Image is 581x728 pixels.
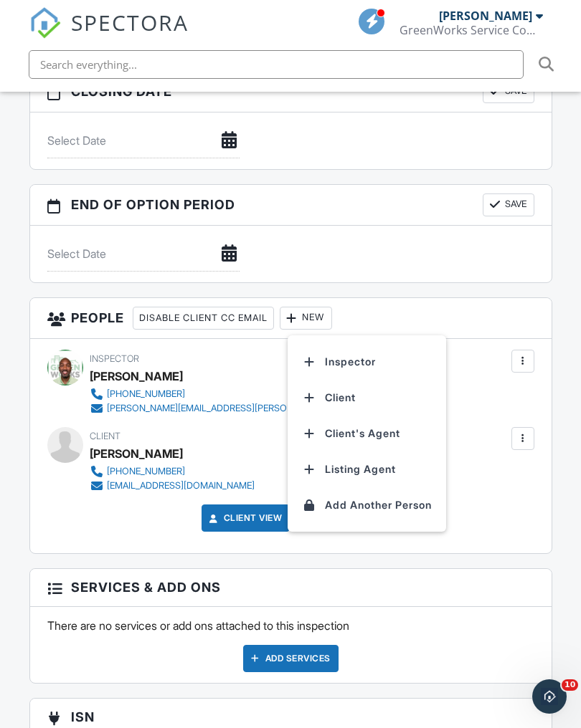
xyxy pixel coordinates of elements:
iframe: Intercom live chat [532,679,567,714]
div: [PERSON_NAME][EMAIL_ADDRESS][PERSON_NAME][DOMAIN_NAME] [107,403,397,414]
a: [PHONE_NUMBER] [90,464,255,479]
button: Save [483,193,534,216]
div: Disable Client CC Email [133,307,274,330]
img: The Best Home Inspection Software - Spectora [29,7,61,39]
input: Select Date [47,123,240,158]
div: GreenWorks Service Company [400,23,543,37]
span: SPECTORA [71,7,189,37]
div: Add Services [243,645,339,672]
div: [EMAIL_ADDRESS][DOMAIN_NAME] [107,480,255,492]
div: [PERSON_NAME] [439,9,532,23]
a: SPECTORA [29,19,189,49]
div: [PERSON_NAME] [90,443,183,464]
a: [PERSON_NAME][EMAIL_ADDRESS][PERSON_NAME][DOMAIN_NAME] [90,401,397,416]
span: Inspector [90,353,139,364]
input: Select Date [47,236,240,272]
h3: Services & Add ons [30,569,552,606]
input: Search everything... [29,50,524,79]
a: Client View [207,511,283,525]
span: 10 [562,679,578,691]
a: [EMAIL_ADDRESS][DOMAIN_NAME] [90,479,255,493]
div: There are no services or add ons attached to this inspection [30,607,552,683]
div: [PHONE_NUMBER] [107,388,185,400]
div: [PHONE_NUMBER] [107,466,185,477]
div: [PERSON_NAME] [90,365,183,387]
div: New [280,307,332,330]
span: Client [90,431,121,441]
a: [PHONE_NUMBER] [90,387,397,401]
span: End of Option Period [71,195,235,214]
h3: People [30,298,552,339]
